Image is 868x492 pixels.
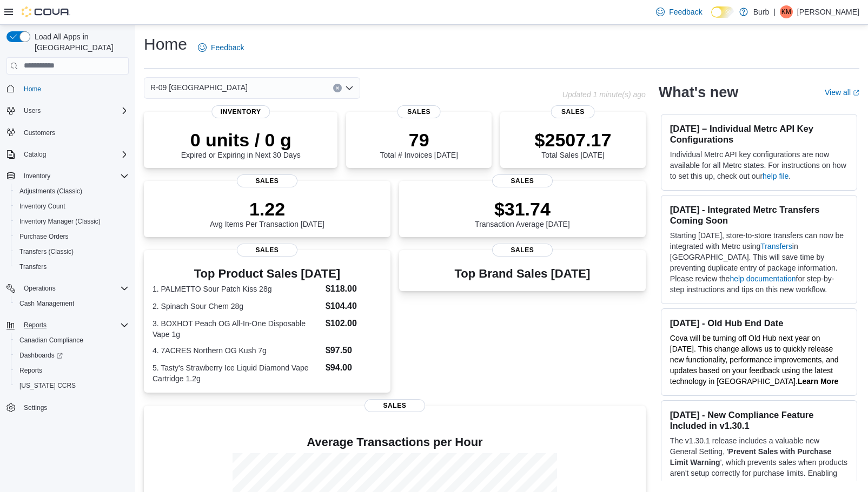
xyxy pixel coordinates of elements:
[15,260,51,273] a: Transfers
[24,284,56,293] span: Operations
[24,172,50,180] span: Inventory
[15,185,87,198] a: Adjustments (Classic)
[11,184,133,199] button: Adjustments (Classic)
[24,403,47,412] span: Settings
[19,126,59,139] a: Customers
[2,400,133,415] button: Settings
[153,267,382,280] h3: Top Product Sales [DATE]
[6,77,129,444] nav: Complex example
[2,103,133,118] button: Users
[15,185,129,198] span: Adjustments (Classic)
[326,300,382,313] dd: $104.40
[492,244,553,257] span: Sales
[853,90,859,96] svg: External link
[19,148,129,161] span: Catalog
[780,5,793,18] div: KP Muckle
[19,170,55,183] button: Inventory
[326,361,382,374] dd: $94.00
[19,202,65,211] span: Inventory Count
[711,6,734,18] input: Dark Mode
[380,129,458,159] div: Total # Invoices [DATE]
[2,81,133,97] button: Home
[455,267,591,280] h3: Top Brand Sales [DATE]
[798,377,838,386] a: Learn More
[2,147,133,162] button: Catalog
[15,200,129,213] span: Inventory Count
[153,436,637,449] h4: Average Transactions per Hour
[670,123,848,145] h3: [DATE] – Individual Metrc API Key Configurations
[15,379,80,392] a: [US_STATE] CCRS
[670,447,831,467] strong: Prevent Sales with Purchase Limit Warning
[2,318,133,333] button: Reports
[15,260,129,273] span: Transfers
[535,129,612,159] div: Total Sales [DATE]
[326,344,382,357] dd: $97.50
[19,104,45,117] button: Users
[15,245,78,258] a: Transfers (Classic)
[24,321,47,329] span: Reports
[150,81,248,94] span: R-09 [GEOGRAPHIC_DATA]
[492,174,553,187] span: Sales
[19,401,129,414] span: Settings
[15,230,129,243] span: Purchase Orders
[11,244,133,259] button: Transfers (Classic)
[11,363,133,378] button: Reports
[11,229,133,244] button: Purchase Orders
[19,282,129,295] span: Operations
[670,204,848,226] h3: [DATE] - Integrated Metrc Transfers Coming Soon
[15,364,129,377] span: Reports
[15,349,129,362] span: Dashboards
[730,274,796,283] a: help documentation
[153,318,321,340] dt: 3. BOXHOT Peach OG All-In-One Disposable Vape 1g
[24,129,55,137] span: Customers
[19,104,129,117] span: Users
[551,105,595,118] span: Sales
[659,84,738,101] h2: What's new
[237,174,297,187] span: Sales
[153,301,321,312] dt: 2. Spinach Sour Chem 28g
[211,105,270,118] span: Inventory
[397,105,441,118] span: Sales
[2,125,133,140] button: Customers
[15,379,129,392] span: Washington CCRS
[153,284,321,294] dt: 1. PALMETTO Sour Patch Kiss 28g
[19,262,47,271] span: Transfers
[19,319,51,332] button: Reports
[19,282,60,295] button: Operations
[345,84,354,92] button: Open list of options
[210,198,324,220] p: 1.22
[825,88,859,97] a: View allExternal link
[210,198,324,228] div: Avg Items Per Transaction [DATE]
[19,351,63,360] span: Dashboards
[181,129,301,151] p: 0 units / 0 g
[760,242,792,251] a: Transfers
[19,82,129,96] span: Home
[153,345,321,356] dt: 4. 7ACRES Northern OG Kush 7g
[797,5,859,18] p: [PERSON_NAME]
[562,90,646,99] p: Updated 1 minute(s) ago
[19,381,76,390] span: [US_STATE] CCRS
[15,334,129,347] span: Canadian Compliance
[24,106,41,115] span: Users
[669,6,702,17] span: Feedback
[11,296,133,311] button: Cash Management
[11,259,133,274] button: Transfers
[763,172,789,180] a: help file
[211,42,244,53] span: Feedback
[24,85,41,93] span: Home
[19,401,51,414] a: Settings
[670,149,848,181] p: Individual Metrc API key configurations are now available for all Metrc states. For instructions ...
[15,200,70,213] a: Inventory Count
[19,232,69,241] span: Purchase Orders
[19,148,50,161] button: Catalog
[670,409,848,431] h3: [DATE] - New Compliance Feature Included in v1.30.1
[15,297,129,310] span: Cash Management
[2,169,133,184] button: Inventory
[19,366,42,375] span: Reports
[11,378,133,393] button: [US_STATE] CCRS
[326,282,382,295] dd: $118.00
[153,362,321,384] dt: 5. Tasty's Strawberry Ice Liquid Diamond Vape Cartridge 1.2g
[19,319,129,332] span: Reports
[475,198,570,220] p: $31.74
[15,349,67,362] a: Dashboards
